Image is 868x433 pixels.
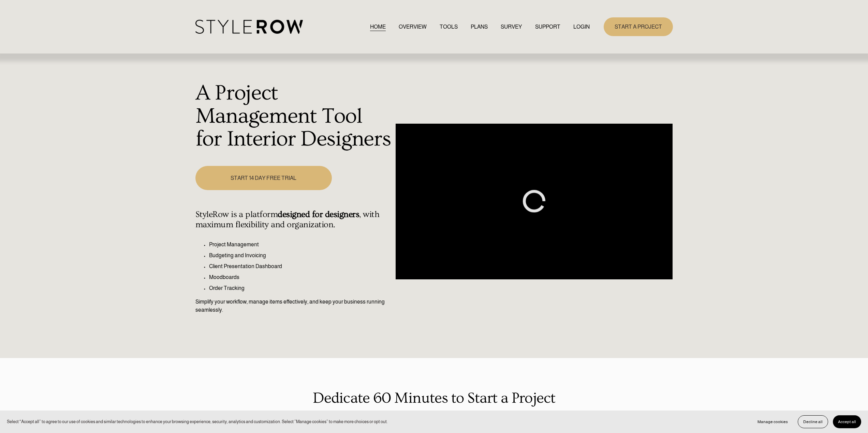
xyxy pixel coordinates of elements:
[195,387,673,409] p: Dedicate 60 Minutes to Start a Project
[471,22,488,31] a: PLANS
[209,262,392,270] p: Client Presentation Dashboard
[195,166,332,190] a: START 14 DAY FREE TRIAL
[838,419,856,424] span: Accept all
[535,23,560,31] span: SUPPORT
[573,22,590,31] a: LOGIN
[803,419,823,424] span: Decline all
[195,298,392,314] p: Simplify your workflow, manage items effectively, and keep your business running seamlessly.
[757,419,788,424] span: Manage cookies
[752,415,793,428] button: Manage cookies
[195,210,392,230] h4: StyleRow is a platform , with maximum flexibility and organization.
[604,17,673,36] a: START A PROJECT
[278,210,359,219] strong: designed for designers
[798,415,828,428] button: Decline all
[501,22,522,31] a: SURVEY
[399,22,427,31] a: OVERVIEW
[535,22,560,31] a: folder dropdown
[195,82,392,151] h1: A Project Management Tool for Interior Designers
[209,284,392,292] p: Order Tracking
[833,415,861,428] button: Accept all
[209,273,392,281] p: Moodboards
[440,22,458,31] a: TOOLS
[209,251,392,260] p: Budgeting and Invoicing
[370,22,386,31] a: HOME
[195,20,303,34] img: StyleRow
[209,241,392,249] p: Project Management
[7,418,388,425] p: Select “Accept all” to agree to our use of cookies and similar technologies to enhance your brows...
